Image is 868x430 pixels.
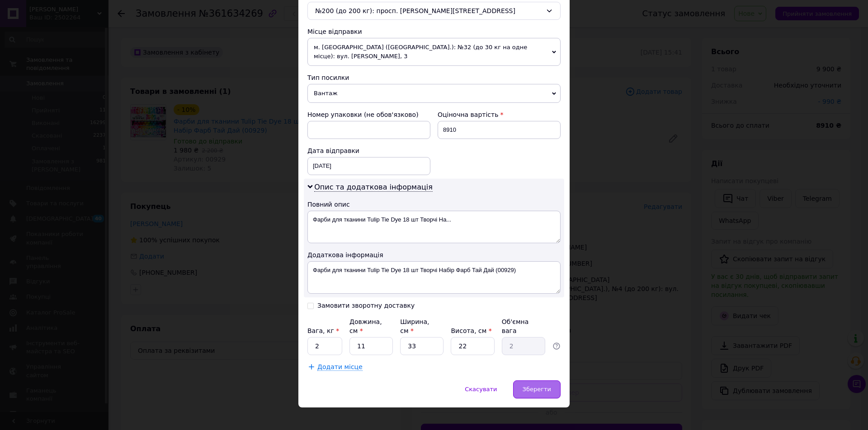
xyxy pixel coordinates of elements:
span: Місце відправки [307,28,362,35]
div: Замовити зворотну доставку [317,302,415,310]
span: Додати місце [317,363,363,371]
label: Висота, см [451,327,491,334]
div: Об'ємна вага [502,317,545,335]
div: Додаткова інформація [307,250,561,259]
div: Дата відправки [307,146,430,155]
div: №200 (до 200 кг): просп. [PERSON_NAME][STREET_ADDRESS] [307,2,561,20]
span: Зберегти [523,386,551,393]
label: Довжина, см [349,318,382,334]
span: Тип посилки [307,74,349,81]
span: м. [GEOGRAPHIC_DATA] ([GEOGRAPHIC_DATA].): №32 (до 30 кг на одне місце): вул. [PERSON_NAME], 3 [307,38,561,66]
span: Опис та додаткова інформація [314,183,433,192]
label: Вага, кг [307,327,339,334]
span: Вантаж [307,84,561,103]
label: Ширина, см [400,318,429,334]
textarea: Фарби для тканини Tulip Tie Dye 18 шт Творчі Набір Фарб Тай Дай (00929) [307,261,561,294]
span: Скасувати [465,386,497,393]
textarea: Фарби для тканини Tulip Tie Dye 18 шт Творчі На... [307,211,561,243]
div: Номер упаковки (не обов'язково) [307,110,430,119]
div: Оціночна вартість [438,110,561,119]
div: Повний опис [307,200,561,209]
